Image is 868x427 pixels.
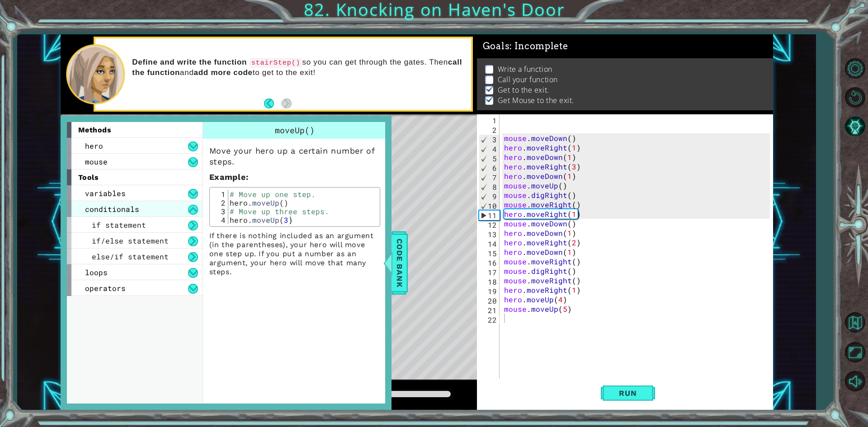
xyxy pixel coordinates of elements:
[264,99,282,108] button: Back
[132,58,247,66] strong: Define and write the function
[483,41,568,52] span: Goals
[85,157,108,166] span: mouse
[78,126,112,134] span: methods
[485,85,494,92] img: Check mark for checkbox
[479,211,500,220] div: 11
[479,116,500,125] div: 1
[485,95,494,103] img: Check mark for checkbox
[212,190,228,198] div: 1
[479,135,500,144] div: 3
[203,122,387,139] div: moveUp()
[479,201,500,211] div: 10
[85,188,126,198] span: variables
[92,252,169,261] span: else/if statement
[132,57,464,78] p: so you can get through the gates. Then and to get to the exit!
[479,277,500,286] div: 18
[479,230,500,239] div: 13
[78,173,99,182] span: tools
[92,236,169,245] span: if/else statement
[498,64,552,74] p: Write a function
[842,339,868,366] button: Maximize Browser
[392,235,407,290] span: Code Bank
[601,379,655,408] button: Shift+Enter: Run current code.
[479,144,500,154] div: 4
[212,198,228,207] div: 2
[209,145,380,167] p: Move your hero up a certain number of steps.
[275,125,315,136] span: moveUp()
[85,267,108,277] span: loops
[509,41,568,52] span: : Incomplete
[498,95,574,105] p: Get Mouse to the exit.
[842,310,868,336] button: Back to Map
[85,204,139,214] span: conditionals
[479,220,500,230] div: 12
[209,231,380,277] p: If there is nothing included as an argument (in the parentheses), your hero will move one step up...
[479,125,500,135] div: 2
[610,389,646,398] span: Run
[85,141,103,150] span: hero
[479,267,500,277] div: 17
[842,368,868,394] button: Mute
[479,315,500,324] div: 22
[250,58,302,68] code: stairStep()
[479,258,500,267] div: 16
[479,249,500,258] div: 15
[67,169,203,185] div: tools
[92,220,146,230] span: if statement
[479,286,500,296] div: 19
[67,122,203,138] div: methods
[498,75,558,84] p: Call your function
[842,113,868,140] button: AI Hint
[479,163,500,173] div: 6
[194,68,253,77] strong: add more code
[479,305,500,315] div: 21
[209,172,249,182] strong: :
[479,173,500,182] div: 7
[85,283,126,293] span: operators
[479,154,500,163] div: 5
[498,85,549,95] p: Get to the exit.
[842,84,868,111] button: Restart Level
[209,172,246,182] span: Example
[842,56,868,82] button: Level Options
[212,216,228,224] div: 4
[479,296,500,305] div: 20
[842,308,868,338] a: Back to Map
[212,207,228,216] div: 3
[479,239,500,249] div: 14
[479,192,500,201] div: 9
[479,182,500,192] div: 8
[282,99,292,108] button: Next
